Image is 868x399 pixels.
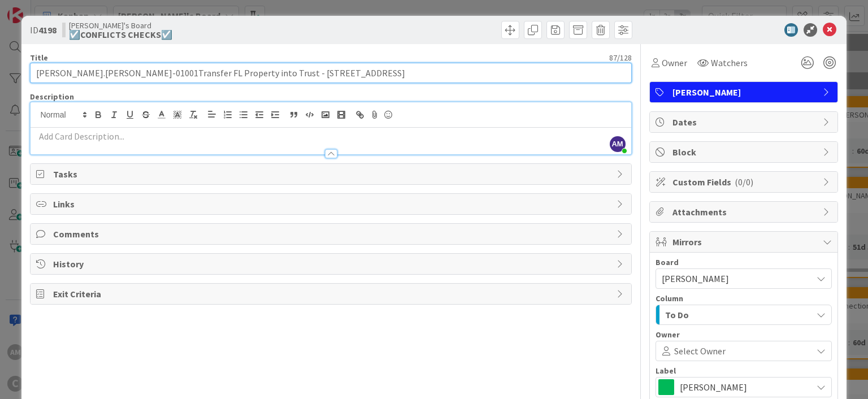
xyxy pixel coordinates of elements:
span: Watchers [711,56,748,70]
span: Exit Criteria [53,287,610,301]
span: Links [53,197,610,211]
span: [PERSON_NAME]'s Board [69,21,172,30]
span: Tasks [53,167,610,181]
span: ( 0/0 ) [735,176,753,188]
b: ☑️CONFLICTS CHECKS☑️ [69,30,172,39]
span: Comments [53,227,610,241]
span: [PERSON_NAME] [672,85,817,99]
span: Select Owner [674,344,726,358]
label: Title [30,53,48,63]
div: 87 / 128 [51,53,631,63]
span: Mirrors [672,235,817,249]
span: [PERSON_NAME] [680,379,806,395]
span: Column [656,294,683,302]
button: To Do [656,305,832,325]
input: type card name here... [30,63,631,83]
span: Owner [662,56,687,70]
span: ID [30,23,57,37]
span: Label [656,367,676,375]
span: To Do [665,307,689,322]
span: AM [610,136,626,152]
span: Block [672,145,817,159]
span: Custom Fields [672,175,817,189]
span: Description [30,92,74,102]
span: Attachments [672,205,817,219]
span: Board [656,258,679,266]
span: [PERSON_NAME] [662,273,729,284]
span: Owner [656,331,680,339]
span: History [53,257,610,271]
b: 4198 [38,24,57,36]
span: Dates [672,115,817,129]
